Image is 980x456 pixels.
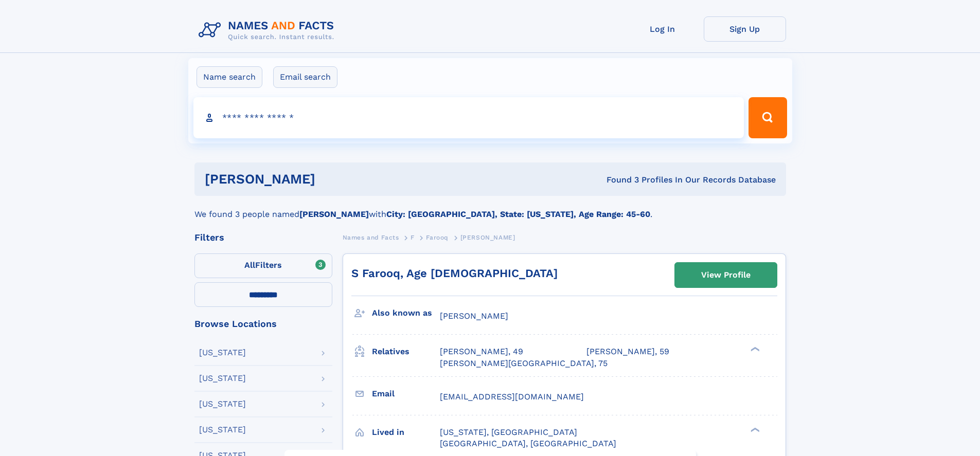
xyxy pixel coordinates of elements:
[372,343,440,360] h3: Relatives
[194,253,332,278] label: Filters
[372,385,440,403] h3: Email
[199,400,246,408] div: [US_STATE]
[621,16,704,42] a: Log In
[440,346,523,357] a: [PERSON_NAME], 49
[701,263,751,287] div: View Profile
[440,427,577,437] span: [US_STATE], [GEOGRAPHIC_DATA]
[343,231,399,244] a: Names and Facts
[460,234,515,241] span: [PERSON_NAME]
[748,426,760,433] div: ❯
[440,439,616,448] span: [GEOGRAPHIC_DATA], [GEOGRAPHIC_DATA]
[197,66,262,88] label: Name search
[426,231,449,244] a: Farooq
[386,209,650,219] b: City: [GEOGRAPHIC_DATA], State: [US_STATE], Age Range: 45-60
[749,97,787,138] button: Search Button
[411,234,415,241] span: F
[351,267,558,280] a: S Farooq, Age [DEMOGRAPHIC_DATA]
[586,346,669,357] a: [PERSON_NAME], 59
[194,319,332,329] div: Browse Locations
[372,304,440,322] h3: Also known as
[748,346,760,353] div: ❯
[675,263,777,287] a: View Profile
[440,392,584,402] span: [EMAIL_ADDRESS][DOMAIN_NAME]
[199,426,246,434] div: [US_STATE]
[411,231,415,244] a: F
[244,260,255,270] span: All
[193,97,744,138] input: search input
[199,374,246,382] div: [US_STATE]
[426,234,449,241] span: Farooq
[440,358,608,369] a: [PERSON_NAME][GEOGRAPHIC_DATA], 75
[273,66,337,88] label: Email search
[194,233,332,242] div: Filters
[372,424,440,441] h3: Lived in
[440,311,508,321] span: [PERSON_NAME]
[704,16,786,42] a: Sign Up
[194,196,786,221] div: We found 3 people named with .
[199,349,246,357] div: [US_STATE]
[194,16,343,44] img: Logo Names and Facts
[205,173,461,186] h1: [PERSON_NAME]
[299,209,369,219] b: [PERSON_NAME]
[461,174,776,186] div: Found 3 Profiles In Our Records Database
